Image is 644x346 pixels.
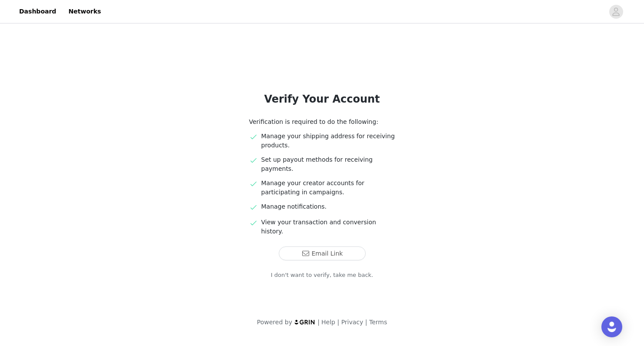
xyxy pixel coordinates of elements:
[14,2,61,21] a: Dashboard
[261,202,395,211] p: Manage notifications.
[228,91,416,107] h1: Verify Your Account
[261,179,395,197] p: Manage your creator accounts for participating in campaigns.
[321,319,335,326] a: Help
[369,319,387,326] a: Terms
[317,319,320,326] span: |
[261,218,395,236] p: View your transaction and conversion history.
[261,155,395,173] p: Set up payout methods for receiving payments.
[279,246,366,260] button: Email Link
[294,319,316,325] img: logo
[271,271,374,279] a: I don't want to verify, take me back.
[249,117,395,126] p: Verification is required to do the following:
[337,319,339,326] span: |
[612,5,620,19] div: avatar
[365,319,367,326] span: |
[257,319,292,326] span: Powered by
[63,2,106,21] a: Networks
[341,319,364,326] a: Privacy
[261,132,395,150] p: Manage your shipping address for receiving products.
[601,316,622,337] div: Open Intercom Messenger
